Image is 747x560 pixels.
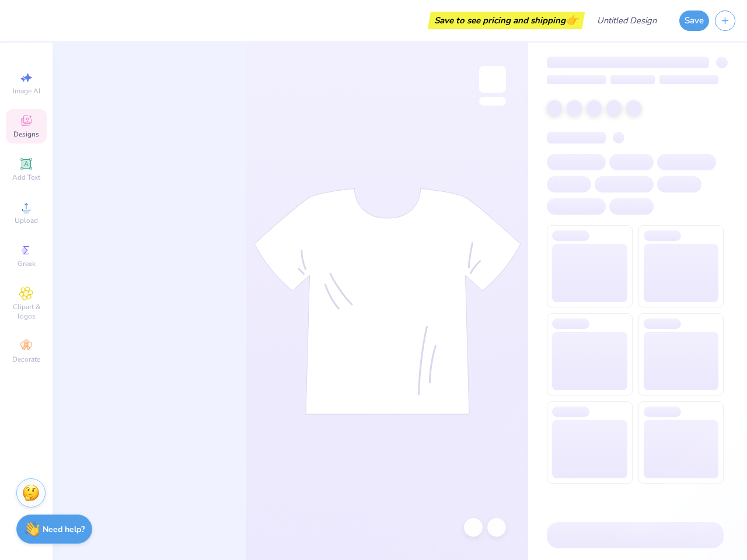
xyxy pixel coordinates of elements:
strong: Need help? [43,524,85,535]
div: Save to see pricing and shipping [431,12,582,29]
span: Upload [15,216,38,225]
span: Clipart & logos [6,302,47,321]
button: Save [679,10,709,31]
span: Add Text [12,173,40,182]
span: Decorate [12,355,40,364]
span: Image AI [13,86,40,96]
span: Designs [13,129,39,139]
span: Greek [18,259,36,268]
span: 👉 [566,13,578,27]
img: tee-skeleton.svg [254,188,521,415]
input: Untitled Design [588,9,673,32]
